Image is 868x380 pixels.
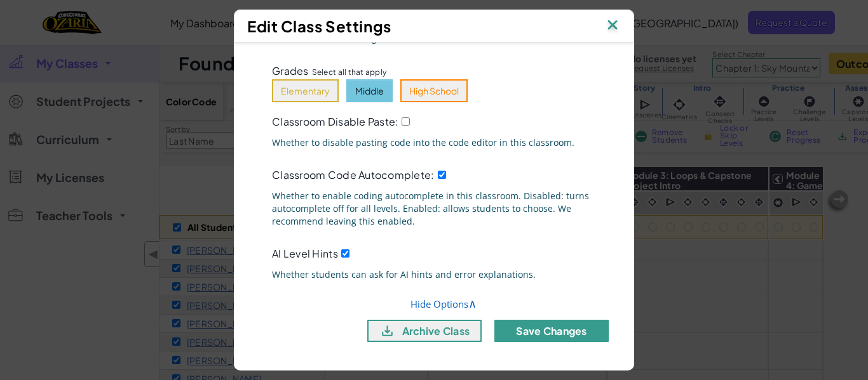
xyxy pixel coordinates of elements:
[272,190,615,228] span: Whether to enable coding autocomplete in this classroom. Disabled: turns autocomplete off for all...
[272,168,435,181] span: Classroom Code Autocomplete:
[272,115,398,128] span: Classroom Disable Paste:
[367,320,482,342] button: archive class
[272,136,615,149] span: Whether to disable pasting code into the code editor in this classroom.
[272,64,309,77] span: Grades
[346,79,393,102] button: Middle
[272,268,615,281] span: Whether students can ask for AI hints and error explanations.
[272,247,338,260] span: AI Level Hints
[247,16,391,36] span: Edit Class Settings
[604,16,621,36] img: IconClose.svg
[400,79,468,102] button: High School
[312,66,387,78] span: Select all that apply
[410,298,477,310] a: Hide Options
[272,79,339,102] button: Elementary
[379,323,395,339] img: IconArchive.svg
[468,296,477,311] span: ∧
[494,320,609,342] button: Save Changes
